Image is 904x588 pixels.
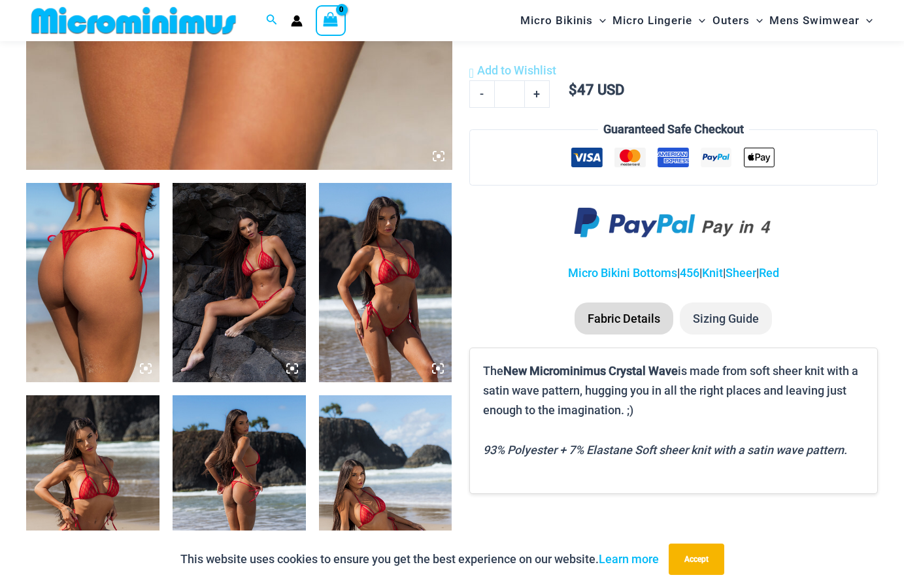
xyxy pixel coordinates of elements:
[860,4,873,37] span: Menu Toggle
[319,183,452,383] img: Crystal Waves 305 Tri Top 456 Bottom
[291,15,303,27] a: Account icon link
[316,5,346,35] a: View Shopping Cart, empty
[515,2,878,39] nav: Site Navigation
[525,80,550,108] a: +
[759,266,779,280] a: Red
[26,6,241,35] img: MM SHOP LOGO FLAT
[575,302,673,335] li: Fabric Details
[469,61,556,80] a: Add to Wishlist
[769,4,860,37] span: Mens Swimwear
[726,266,756,280] a: Sheer
[503,364,678,378] b: New Microminimus Crystal Wave
[494,80,525,108] input: Product quantity
[709,4,766,37] a: OutersMenu ToggleMenu Toggle
[266,12,278,29] a: Search icon link
[569,82,577,98] span: $
[517,4,609,37] a: Micro BikinisMenu ToggleMenu Toggle
[568,266,677,280] a: Micro Bikini Bottoms
[483,443,847,457] i: 93% Polyester + 7% Elastane Soft sheer knit with a satin wave pattern.
[599,552,659,566] a: Learn more
[520,4,593,37] span: Micro Bikinis
[712,4,750,37] span: Outers
[469,80,494,108] a: -
[669,544,724,575] button: Accept
[609,4,709,37] a: Micro LingerieMenu ToggleMenu Toggle
[702,266,723,280] a: Knit
[477,63,556,77] span: Add to Wishlist
[680,266,699,280] a: 456
[593,4,606,37] span: Menu Toggle
[680,302,772,335] li: Sizing Guide
[469,263,878,283] p: | | | |
[569,82,624,98] bdi: 47 USD
[766,4,876,37] a: Mens SwimwearMenu ToggleMenu Toggle
[483,361,864,419] p: The is made from soft sheer knit with a satin wave pattern, hugging you in all the right places a...
[750,4,763,37] span: Menu Toggle
[612,4,692,37] span: Micro Lingerie
[26,183,159,383] img: Crystal Waves 456 Bottom
[598,120,749,139] legend: Guaranteed Safe Checkout
[180,549,659,569] p: This website uses cookies to ensure you get the best experience on our website.
[692,4,705,37] span: Menu Toggle
[173,183,306,383] img: Crystal Waves 305 Tri Top 4149 Thong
